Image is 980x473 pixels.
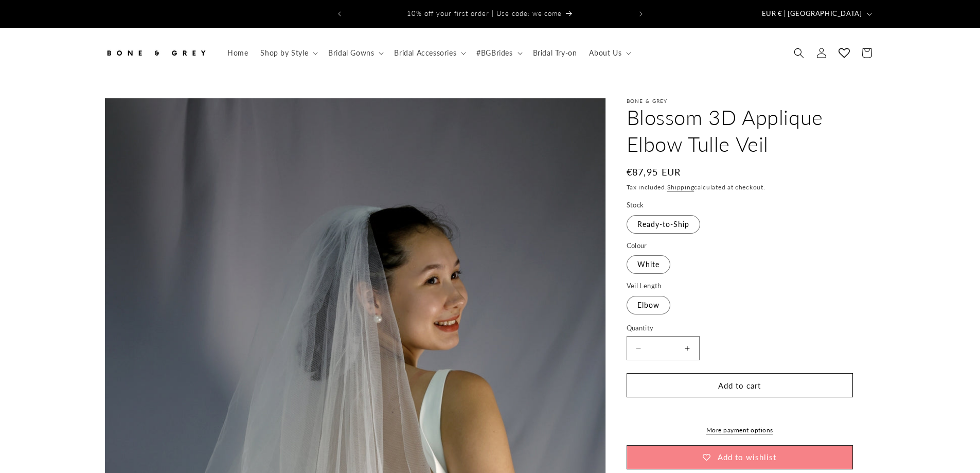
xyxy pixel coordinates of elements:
span: #BGBrides [476,48,512,58]
span: Bridal Gowns [328,48,374,58]
summary: Shop by Style [254,42,322,64]
button: Previous announcement [328,4,351,24]
legend: Colour [627,241,648,251]
summary: #BGBrides [470,42,526,64]
span: EUR € | [GEOGRAPHIC_DATA] [762,9,862,19]
summary: Search [788,42,810,64]
button: Add to wishlist [627,445,853,469]
img: Bone and Grey Bridal [104,42,207,64]
h1: Blossom 3D Applique Elbow Tulle Veil [627,104,876,157]
summary: Bridal Gowns [322,42,388,64]
a: More payment options [627,426,853,435]
button: EUR € | [GEOGRAPHIC_DATA] [756,4,876,24]
legend: Stock [627,200,645,211]
button: Next announcement [630,4,652,24]
a: Shipping [667,183,694,191]
span: Bridal Accessories [394,48,456,58]
a: Bridal Try-on [527,42,583,64]
span: Home [227,48,248,58]
label: Ready-to-Ship [627,215,700,234]
span: €87,95 EUR [627,165,681,179]
summary: Bridal Accessories [388,42,470,64]
label: White [627,255,670,274]
summary: About Us [583,42,635,64]
div: Tax included. calculated at checkout. [627,182,876,192]
label: Elbow [627,296,670,314]
span: Bridal Try-on [533,48,577,58]
label: Quantity [627,323,853,334]
span: About Us [589,48,621,58]
legend: Veil Length [627,281,663,291]
p: Bone & Grey [627,98,876,104]
a: Home [221,42,254,64]
button: Add to cart [627,373,853,397]
span: Shop by Style [260,48,308,58]
a: Bone and Grey Bridal [100,38,211,68]
span: 10% off your first order | Use code: welcome [407,9,562,17]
